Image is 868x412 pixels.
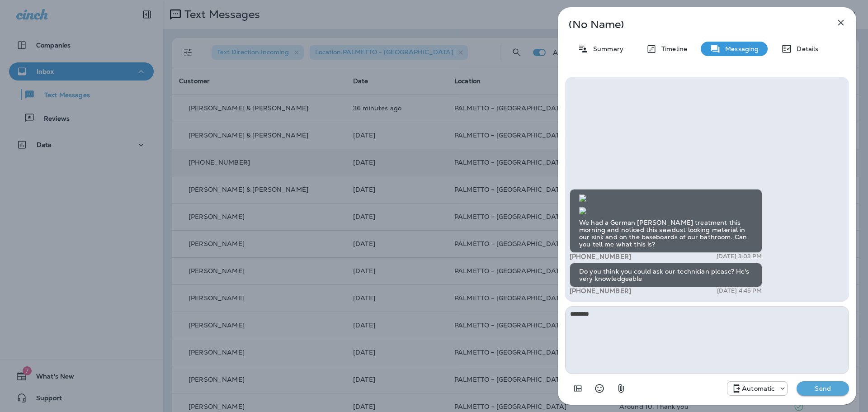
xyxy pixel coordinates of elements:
div: Do you think you could ask our technician please? He's very knowledgeable [570,263,762,287]
button: Add in a premade template [569,379,587,398]
img: twilio-download [579,194,586,202]
img: twilio-download [579,207,586,214]
p: Details [792,45,818,52]
button: Select an emoji [590,379,609,398]
span: [PHONE_NUMBER] [570,287,631,295]
p: [DATE] 4:45 PM [717,287,762,294]
p: Messaging [721,45,759,52]
span: [PHONE_NUMBER] [570,252,631,260]
p: (No Name) [569,21,816,28]
p: Summary [589,45,623,52]
p: Automatic [742,385,774,392]
p: [DATE] 3:03 PM [717,253,762,260]
p: Timeline [657,45,687,52]
p: Send [804,384,842,393]
button: Send [797,381,849,396]
div: We had a German [PERSON_NAME] treatment this morning and noticed this sawdust looking material in... [570,189,762,253]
